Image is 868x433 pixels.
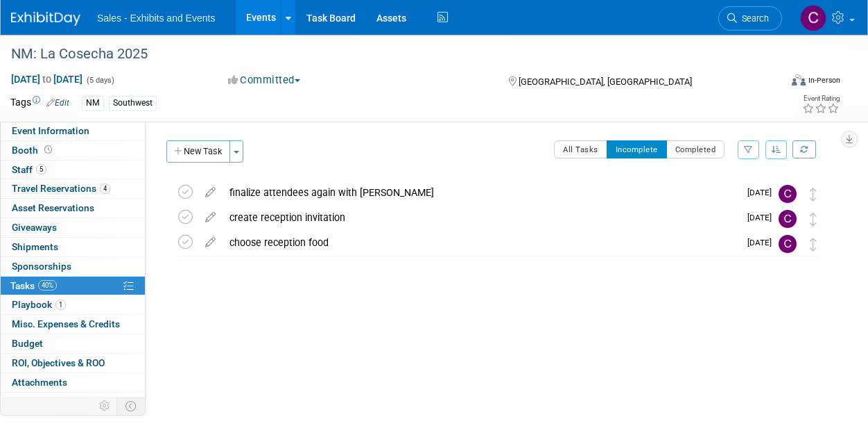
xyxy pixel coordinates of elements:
a: Attachments [1,373,145,392]
div: finalize attendees again with [PERSON_NAME] [223,181,739,204]
a: Event Information [1,122,145,140]
span: Search [737,13,769,24]
button: New Task [166,140,230,163]
span: Booth not reserved yet [42,145,55,155]
div: Event Rating [802,95,840,102]
div: In-Person [808,75,840,85]
div: NM [82,96,104,111]
a: Tasks40% [1,277,145,295]
a: Playbook1 [1,295,145,314]
a: Booth [1,141,145,160]
a: edit [198,236,223,249]
a: Misc. Expenses & Credits [1,315,145,334]
span: Asset Reservations [12,202,94,213]
span: Misc. Expenses & Credits [12,318,120,329]
a: Sponsorships [1,257,145,276]
td: Toggle Event Tabs [117,397,146,415]
button: Incomplete [607,140,667,158]
span: Travel Reservations [12,183,110,194]
span: Sales - Exhibits and Events [97,13,215,24]
a: Staff5 [1,161,145,179]
i: Move task [810,188,817,201]
a: Budget [1,334,145,353]
span: Event Information [12,125,89,136]
span: Staff [12,164,46,175]
span: Booth [12,145,55,156]
img: Christine Lurz [779,235,797,253]
span: Tasks [10,280,57,291]
span: [DATE] [747,188,779,197]
span: Shipments [12,241,58,252]
a: Shipments [1,238,145,256]
span: [DATE] [747,238,779,247]
div: Southwest [109,96,157,111]
button: All Tasks [554,140,607,158]
td: Tags [10,95,69,111]
span: [DATE] [DATE] [10,73,83,85]
span: Playbook [12,299,66,310]
a: Travel Reservations4 [1,179,145,198]
div: NM: La Cosecha 2025 [6,42,770,67]
a: Refresh [792,140,816,158]
img: Christine Lurz [779,185,797,203]
a: Asset Reservations [1,199,145,218]
a: more [1,393,145,411]
td: Personalize Event Tab Strip [93,397,117,415]
span: ROI, Objectives & ROO [12,357,105,368]
span: Sponsorships [12,261,71,272]
span: 1 [55,300,66,310]
a: Search [718,6,782,31]
span: 40% [38,280,57,291]
span: 4 [100,183,110,194]
span: Attachments [12,377,67,388]
div: choose reception food [223,231,739,254]
i: Move task [810,238,817,251]
div: Event Format [720,72,841,93]
img: ExhibitDay [11,12,80,26]
i: Move task [810,213,817,226]
span: [GEOGRAPHIC_DATA], [GEOGRAPHIC_DATA] [519,76,692,87]
span: Giveaways [12,222,57,233]
a: edit [198,211,223,224]
span: more [9,396,31,407]
span: 5 [36,164,46,174]
a: Giveaways [1,218,145,237]
span: [DATE] [747,213,779,222]
button: Completed [666,140,725,158]
button: Committed [223,73,306,88]
span: (5 days) [85,76,114,85]
img: Christine Lurz [800,5,826,31]
div: create reception invitation [223,206,739,229]
span: to [40,74,53,85]
span: Budget [12,338,43,349]
a: edit [198,186,223,199]
img: Christine Lurz [779,210,797,228]
a: ROI, Objectives & ROO [1,354,145,373]
img: Format-Inperson.png [792,74,806,85]
a: Edit [46,98,69,108]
